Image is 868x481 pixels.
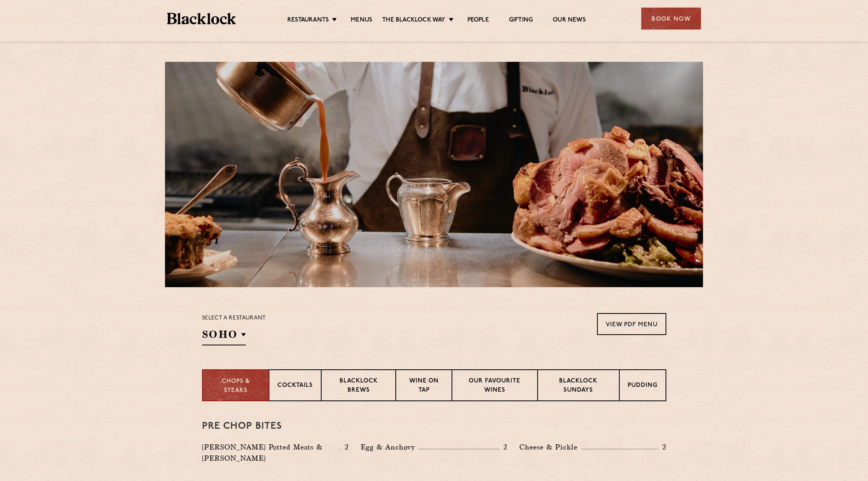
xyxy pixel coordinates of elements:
a: Our News [553,16,586,25]
p: Our favourite wines [460,377,529,396]
p: Cocktails [277,381,313,391]
p: Wine on Tap [404,377,443,396]
p: Blacklock Brews [330,377,388,396]
p: 2 [341,442,349,452]
a: Restaurants [287,16,329,25]
h2: SOHO [202,327,246,345]
h3: Pre Chop Bites [202,421,666,432]
p: 2 [499,442,507,452]
p: Chops & Steaks [211,377,261,395]
a: People [467,16,489,25]
p: Cheese & Pickle [519,442,581,453]
p: Pudding [628,381,658,391]
a: View PDF Menu [597,313,666,335]
p: Egg & Anchovy [361,442,419,453]
p: Select a restaurant [202,313,266,323]
a: Gifting [509,16,533,25]
p: 2 [658,442,666,452]
img: BL_Textured_Logo-footer-cropped.svg [167,13,236,24]
a: The Blacklock Way [382,16,445,25]
p: [PERSON_NAME] Potted Meats & [PERSON_NAME] [202,442,340,464]
p: Blacklock Sundays [546,377,611,396]
div: Book Now [641,8,701,30]
a: Menus [351,16,372,25]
